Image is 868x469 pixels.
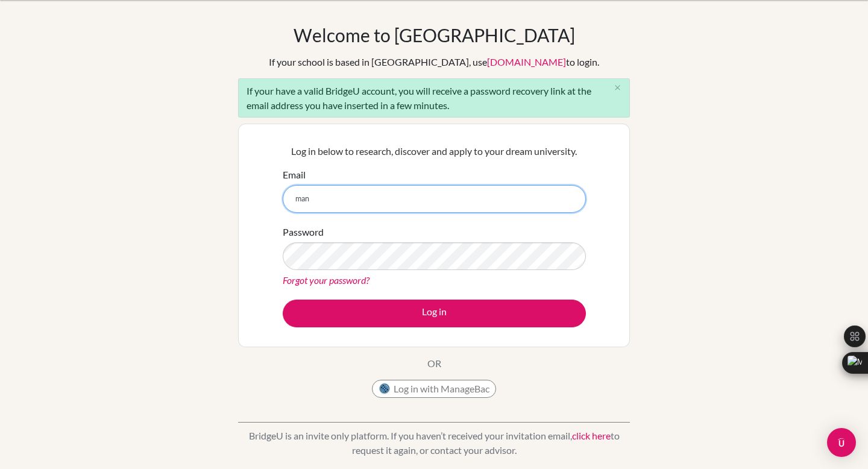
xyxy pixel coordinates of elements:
[283,300,586,327] button: Log in
[283,274,370,286] a: Forgot your password?
[827,428,856,457] div: Open Intercom Messenger
[283,144,586,159] p: Log in below to research, discover and apply to your dream university.
[294,24,575,46] h1: Welcome to [GEOGRAPHIC_DATA]
[605,79,629,97] button: Close
[238,429,630,458] p: BridgeU is an invite only platform. If you haven’t received your invitation email, to request it ...
[613,83,622,92] i: close
[269,55,599,69] div: If your school is based in [GEOGRAPHIC_DATA], use to login.
[372,380,496,398] button: Log in with ManageBac
[427,356,441,371] p: OR
[487,56,566,68] a: [DOMAIN_NAME]
[283,225,324,239] label: Password
[572,430,611,441] a: click here
[283,168,306,182] label: Email
[238,78,630,118] div: If your have a valid BridgeU account, you will receive a password recovery link at the email addr...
